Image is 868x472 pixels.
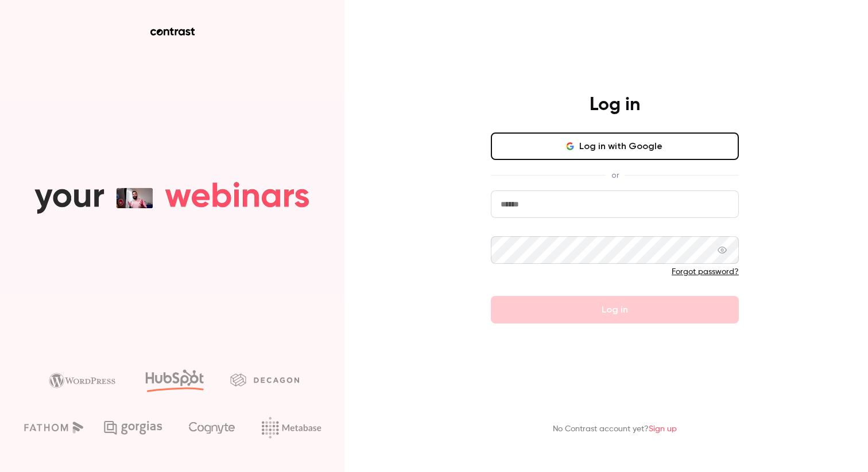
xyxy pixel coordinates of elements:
[590,93,640,116] h4: Log in
[553,423,677,435] p: No Contrast account yet?
[606,169,625,181] span: or
[649,425,677,433] a: Sign up
[672,268,739,276] a: Forgot password?
[491,132,739,160] button: Log in with Google
[230,373,299,386] img: decagon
